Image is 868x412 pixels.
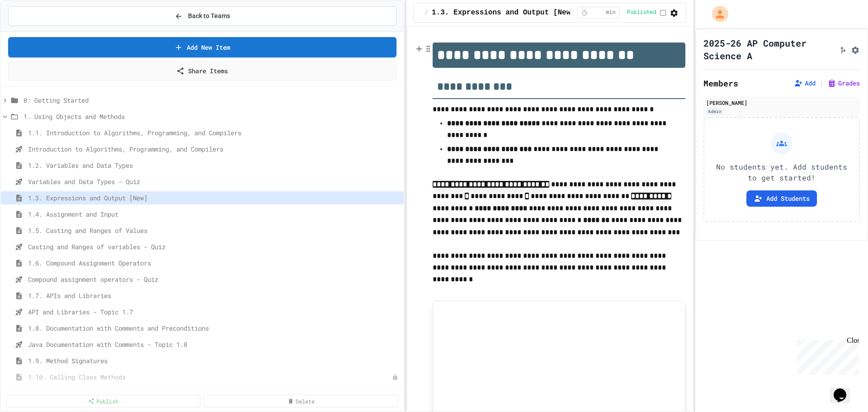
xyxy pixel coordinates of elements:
[838,44,847,55] button: Click to see fork details
[28,258,400,268] span: 1.6. Compound Assignment Operators
[4,4,62,57] div: Chat with us now!Close
[703,77,738,90] h2: Members
[827,79,860,88] button: Grades
[28,226,400,235] span: 1.5. Casting and Ranges of Values
[606,9,616,16] span: min
[28,177,400,186] span: Variables and Data Types - Quiz
[712,161,852,183] p: No students yet. Add students to get started!
[188,11,230,21] span: Back to Teams
[703,37,835,62] h1: 2025-26 AP Computer Science A
[8,6,396,26] button: Back to Teams
[425,9,428,16] span: /
[432,7,575,18] span: 1.3. Expressions and Output [New]
[6,395,200,407] a: Publish
[8,61,396,81] a: Share Items
[28,128,400,137] span: 1.1. Introduction to Algorithms, Programming, and Compilers
[28,323,400,333] span: 1.8. Documentation with Comments and Preconditions
[851,44,860,55] button: Assignment Settings
[746,190,817,207] button: Add Students
[28,291,400,300] span: 1.7. APIs and Libraries
[28,372,392,382] span: 1.10. Calling Class Methods
[28,307,400,317] span: API and Libraries - Topic 1.7
[627,9,656,16] span: Published
[28,209,400,219] span: 1.4. Assignment and Input
[24,112,400,121] span: 1. Using Objects and Methods
[24,95,400,105] span: 0: Getting Started
[830,376,859,403] iframe: chat widget
[706,99,857,107] div: [PERSON_NAME]
[28,193,400,203] span: 1.3. Expressions and Output [New]
[794,79,816,88] button: Add
[627,7,666,18] div: Content is published and visible to students
[28,144,400,154] span: Introduction to Algorithms, Programming, and Compilers
[819,78,824,89] span: |
[28,275,400,284] span: Compound assignment operators - Quiz
[793,336,859,375] iframe: chat widget
[703,4,731,24] div: My Account
[28,161,400,170] span: 1.2. Variables and Data Types
[204,395,398,407] a: Delete
[28,242,400,251] span: Casting and Ranges of variables - Quiz
[706,108,723,115] div: Admin
[28,340,400,349] span: Java Documentation with Comments - Topic 1.8
[28,356,400,365] span: 1.9. Method Signatures
[660,10,666,16] input: publish toggle
[8,37,396,57] a: Add New Item
[392,374,398,380] div: Unpublished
